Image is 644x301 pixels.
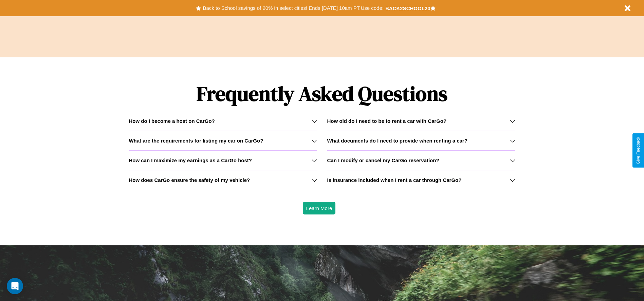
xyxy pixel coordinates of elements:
[327,157,439,163] h3: Can I modify or cancel my CarGo reservation?
[303,202,336,214] button: Learn More
[327,177,462,183] h3: Is insurance included when I rent a car through CarGo?
[385,5,430,11] b: BACK2SCHOOL20
[129,138,263,144] h3: What are the requirements for listing my car on CarGo?
[201,3,385,13] button: Back to School savings of 20% in select cities! Ends [DATE] 10am PT.Use code:
[129,118,215,124] h3: How do I become a host on CarGo?
[129,157,252,163] h3: How can I maximize my earnings as a CarGo host?
[129,76,515,111] h1: Frequently Asked Questions
[327,138,467,144] h3: What documents do I need to provide when renting a car?
[7,278,23,294] div: Open Intercom Messenger
[636,137,641,164] div: Give Feedback
[327,118,447,124] h3: How old do I need to be to rent a car with CarGo?
[129,177,250,183] h3: How does CarGo ensure the safety of my vehicle?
